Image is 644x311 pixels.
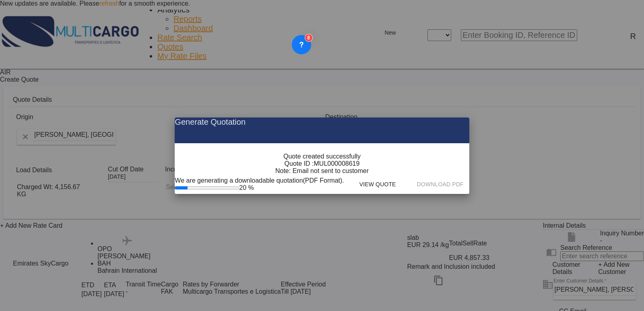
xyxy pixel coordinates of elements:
[350,180,359,189] md-icon: icon-eye
[317,143,327,153] md-icon: icon-checkbox-marked-circle
[347,177,398,192] button: icon-eyeView Quote
[175,117,246,127] span: Generate Quotation
[239,184,254,192] div: 20 %
[275,167,369,175] div: Note: Email not sent to customer
[285,160,360,167] div: Quote ID :
[314,160,360,167] span: MUL000008619
[283,153,361,160] div: Quote created successfully
[175,177,344,184] div: We are generating a downloadable quotation(PDF Format).
[407,180,417,189] md-icon: icon-download
[405,177,466,192] button: Download PDF
[450,117,459,127] md-icon: icon-close fg-AAA8AD cursor m-0
[175,117,469,194] md-dialog: Generate Quotation Quote ...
